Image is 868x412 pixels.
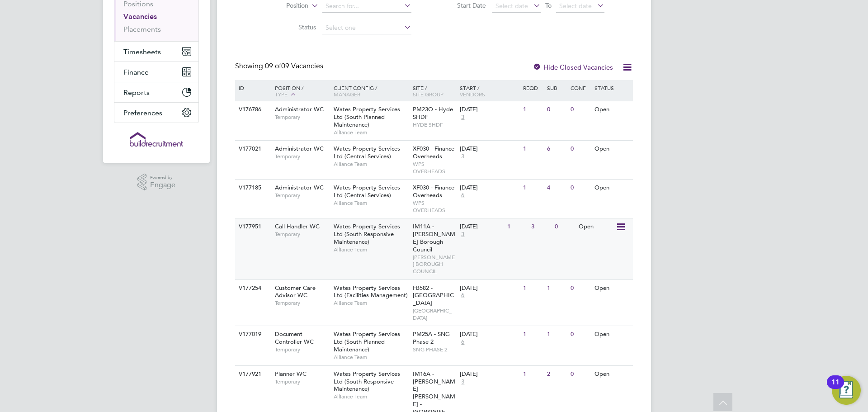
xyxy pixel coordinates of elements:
[413,121,456,128] span: HYDE SHDF
[236,101,268,118] div: V176786
[576,218,616,235] div: Open
[413,307,456,321] span: [GEOGRAPHIC_DATA]
[114,62,198,82] button: Finance
[275,299,329,307] span: Temporary
[130,132,183,147] img: buildrec-logo-retina.png
[334,330,400,353] span: Wates Property Services Ltd (South Planned Maintenance)
[545,141,568,157] div: 6
[521,141,544,157] div: 1
[114,103,198,123] button: Preferences
[568,366,592,383] div: 0
[334,145,400,160] span: Wates Property Services Ltd (Central Services)
[413,199,456,213] span: WPS OVERHEADS
[236,80,268,95] div: ID
[568,180,592,196] div: 0
[334,90,360,98] span: Manager
[114,42,198,62] button: Timesheets
[460,153,466,161] span: 3
[275,231,329,238] span: Temporary
[236,326,268,343] div: V177019
[150,181,175,189] span: Engage
[114,132,199,147] a: Go to home page
[275,192,329,199] span: Temporary
[265,62,323,71] span: 09 Vacancies
[521,326,544,343] div: 1
[545,180,568,196] div: 4
[413,346,456,353] span: SNG PHASE 2
[521,366,544,383] div: 1
[334,223,400,246] span: Wates Property Services Ltd (South Responsive Maintenance)
[123,25,161,33] a: Placements
[265,62,281,71] span: 09 of
[529,218,552,235] div: 3
[460,338,466,346] span: 6
[275,370,307,378] span: Planner WC
[568,80,592,95] div: Conf
[123,47,161,56] span: Timesheets
[592,80,632,95] div: Status
[123,68,149,76] span: Finance
[334,199,408,207] span: Alliance Team
[413,254,456,275] span: [PERSON_NAME] BOROUGH COUNCIL
[460,192,466,199] span: 6
[495,2,528,10] span: Select date
[114,82,198,102] button: Reports
[334,393,408,400] span: Alliance Team
[505,218,528,235] div: 1
[545,326,568,343] div: 1
[334,184,400,199] span: Wates Property Services Ltd (Central Services)
[832,376,861,405] button: Open Resource Center, 11 new notifications
[568,141,592,157] div: 0
[545,101,568,118] div: 0
[413,161,456,175] span: WPS OVERHEADS
[334,161,408,168] span: Alliance Team
[334,354,408,361] span: Alliance Team
[275,105,324,113] span: Administrator WC
[275,114,329,121] span: Temporary
[275,330,314,346] span: Document Controller WC
[521,80,544,95] div: Reqd
[458,80,521,102] div: Start /
[413,284,454,307] span: FB582 - [GEOGRAPHIC_DATA]
[275,284,316,299] span: Customer Care Advisor WC
[460,292,466,299] span: 6
[413,330,450,346] span: PM25A - SNG Phase 2
[413,90,443,98] span: Site Group
[460,378,466,386] span: 3
[545,80,568,95] div: Sub
[275,145,324,152] span: Administrator WC
[460,106,519,114] div: [DATE]
[236,280,268,297] div: V177254
[268,80,331,103] div: Position /
[413,184,454,199] span: XF030 - Finance Overheads
[592,101,632,118] div: Open
[592,326,632,343] div: Open
[236,180,268,196] div: V177185
[275,184,324,191] span: Administrator WC
[460,145,519,153] div: [DATE]
[545,280,568,297] div: 1
[275,346,329,353] span: Temporary
[236,218,268,235] div: V177951
[334,129,408,136] span: Alliance Team
[460,184,519,192] div: [DATE]
[545,366,568,383] div: 2
[592,280,632,297] div: Open
[592,180,632,196] div: Open
[334,105,400,128] span: Wates Property Services Ltd (South Planned Maintenance)
[521,180,544,196] div: 1
[521,101,544,118] div: 1
[322,22,411,34] input: Select one
[568,280,592,297] div: 0
[123,109,162,117] span: Preferences
[236,141,268,157] div: V177021
[256,1,308,10] label: Position
[150,174,175,181] span: Powered by
[331,80,410,102] div: Client Config /
[460,223,503,231] div: [DATE]
[275,153,329,160] span: Temporary
[275,223,320,230] span: Call Handler WC
[123,88,150,97] span: Reports
[334,299,408,307] span: Alliance Team
[831,382,840,394] div: 11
